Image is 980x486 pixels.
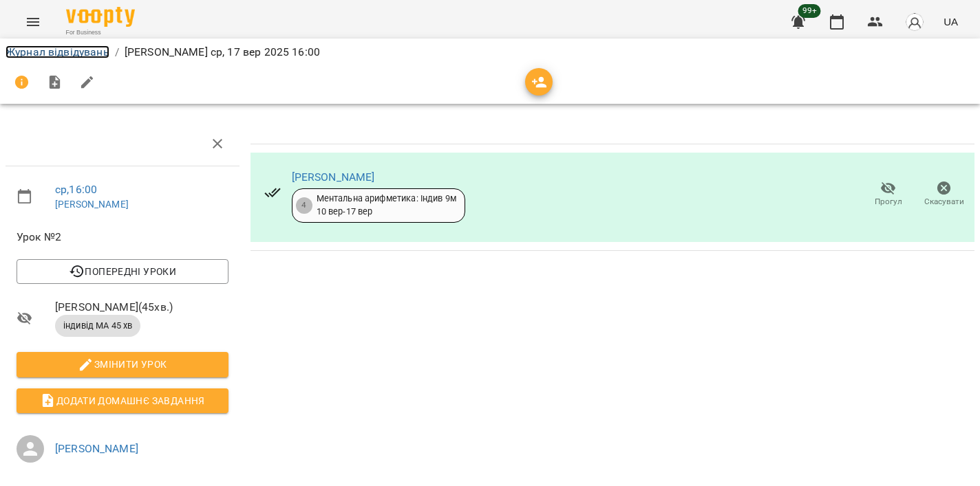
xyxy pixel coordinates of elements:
[924,196,964,208] span: Скасувати
[28,393,217,409] span: Додати домашнє завдання
[66,28,135,37] span: For Business
[944,14,958,29] span: UA
[55,183,97,196] a: ср , 16:00
[6,45,109,58] a: Журнал відвідувань
[28,263,217,280] span: Попередні уроки
[55,199,129,210] a: [PERSON_NAME]
[28,356,217,373] span: Змінити урок
[55,299,228,316] span: [PERSON_NAME] ( 45 хв. )
[860,175,916,214] button: Прогул
[125,44,320,60] p: [PERSON_NAME] ср, 17 вер 2025 16:00
[292,170,375,184] a: [PERSON_NAME]
[296,197,312,214] div: 4
[938,9,963,34] button: UA
[17,5,50,38] button: Menu
[317,192,456,218] div: Ментальна арифметика: Індив 9м 10 вер - 17 вер
[17,352,228,377] button: Змінити урок
[916,175,972,214] button: Скасувати
[875,196,902,208] span: Прогул
[115,44,119,60] li: /
[905,12,924,32] img: avatar_s.png
[17,388,228,413] button: Додати домашнє завдання
[798,4,821,18] span: 99+
[55,442,138,455] a: [PERSON_NAME]
[17,259,228,284] button: Попередні уроки
[17,229,228,245] span: Урок №2
[55,320,140,332] span: індивід МА 45 хв
[66,7,135,27] img: Voopty Logo
[6,44,974,60] nav: breadcrumb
